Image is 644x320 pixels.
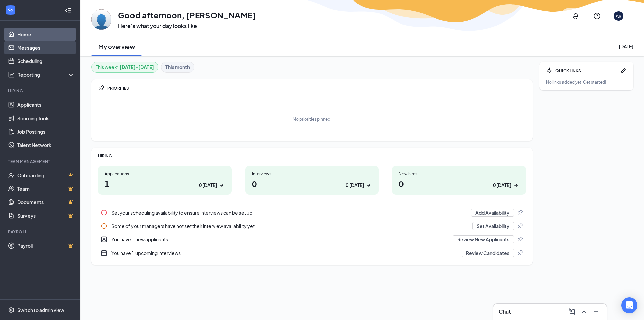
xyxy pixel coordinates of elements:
[620,67,627,74] svg: Pen
[107,85,526,91] div: PRIORITIES
[399,178,519,189] h1: 0
[101,236,107,243] svg: UserEntity
[513,182,519,189] svg: ArrowRight
[96,63,154,71] div: This week :
[7,7,14,13] svg: WorkstreamLogo
[17,195,75,209] a: DocumentsCrown
[17,125,75,138] a: Job Postings
[98,219,526,233] a: InfoSome of your managers have not set their interview availability yetSet AvailabilityPin
[616,13,621,19] div: AR
[17,182,75,195] a: TeamCrown
[580,308,588,316] svg: ChevronUp
[365,182,372,189] svg: ArrowRight
[98,219,526,233] div: Some of your managers have not set their interview availability yet
[591,306,601,317] button: Minimize
[592,308,600,316] svg: Minimize
[98,233,526,246] div: You have 1 new applicants
[572,12,580,20] svg: Notifications
[17,98,75,111] a: Applicants
[517,209,523,216] svg: Pin
[619,43,633,50] div: [DATE]
[218,182,225,189] svg: ArrowRight
[98,206,526,219] div: Set your scheduling availability to ensure interviews can be set up
[98,153,526,159] div: HIRING
[111,209,467,216] div: Set your scheduling availability to ensure interviews can be set up
[91,9,111,30] img: Ashley Rolett
[17,111,75,125] a: Sourcing Tools
[111,223,468,229] div: Some of your managers have not set their interview availability yet
[8,88,73,94] div: Hiring
[111,236,449,243] div: You have 1 new applicants
[17,239,75,253] a: PayrollCrown
[105,171,225,177] div: Applications
[17,54,75,68] a: Scheduling
[499,308,511,315] h3: Chat
[17,307,64,313] div: Switch to admin view
[17,41,75,54] a: Messages
[17,209,75,222] a: SurveysCrown
[98,85,105,91] svg: Pin
[105,178,225,189] h1: 1
[17,28,75,41] a: Home
[118,9,256,21] h1: Good afternoon, [PERSON_NAME]
[8,307,15,313] svg: Settings
[165,63,190,71] b: This month
[567,306,577,317] button: ComposeMessage
[621,297,637,313] div: Open Intercom Messenger
[252,178,372,189] h1: 0
[65,7,71,14] svg: Collapse
[199,182,217,189] div: 0 [DATE]
[453,235,514,243] button: Review New Applicants
[101,249,107,256] svg: CalendarNew
[399,171,519,177] div: New hires
[517,236,523,243] svg: Pin
[101,223,107,229] svg: Info
[471,209,514,217] button: Add Availability
[8,229,73,235] div: Payroll
[98,233,526,246] a: UserEntityYou have 1 new applicantsReview New ApplicantsPin
[98,246,526,260] div: You have 1 upcoming interviews
[472,222,514,230] button: Set Availability
[17,169,75,182] a: OnboardingCrown
[98,206,526,219] a: InfoSet your scheduling availability to ensure interviews can be set upAdd AvailabilityPin
[579,306,589,317] button: ChevronUp
[493,182,511,189] div: 0 [DATE]
[462,249,514,257] button: Review Candidates
[98,166,232,195] a: Applications10 [DATE]ArrowRight
[546,67,553,74] svg: Bolt
[517,223,523,229] svg: Pin
[8,71,15,78] svg: Analysis
[245,166,379,195] a: Interviews00 [DATE]ArrowRight
[568,308,576,316] svg: ComposeMessage
[392,166,526,195] a: New hires00 [DATE]ArrowRight
[517,249,523,256] svg: Pin
[8,158,73,164] div: Team Management
[120,63,154,71] b: [DATE] - [DATE]
[101,209,107,216] svg: Info
[98,42,135,51] h2: My overview
[118,22,256,30] h3: Here’s what your day looks like
[17,138,75,152] a: Talent Network
[98,246,526,260] a: CalendarNewYou have 1 upcoming interviewsReview CandidatesPin
[17,71,75,78] div: Reporting
[293,116,331,122] div: No priorities pinned.
[111,249,458,256] div: You have 1 upcoming interviews
[593,12,601,20] svg: QuestionInfo
[555,68,617,74] div: QUICK LINKS
[252,171,372,177] div: Interviews
[546,79,627,85] div: No links added yet. Get started!
[346,182,364,189] div: 0 [DATE]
